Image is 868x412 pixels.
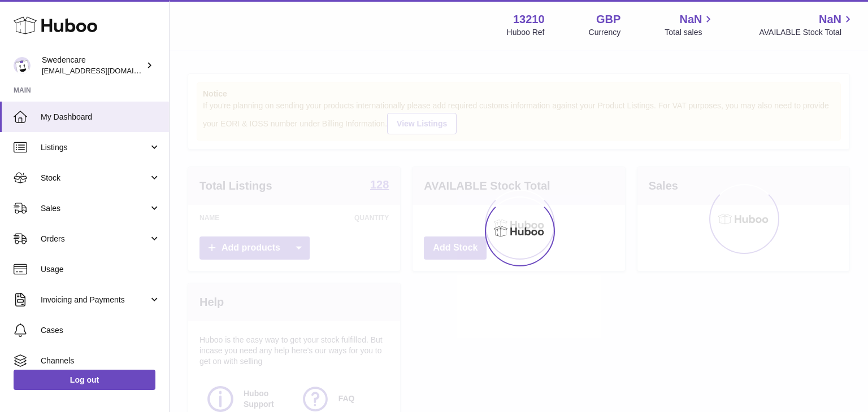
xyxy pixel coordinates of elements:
img: internalAdmin-13210@internal.huboo.com [14,57,31,74]
span: AVAILABLE Stock Total [759,27,854,38]
div: Swedencare [42,55,144,76]
span: Invoicing and Payments [41,295,149,305]
span: NaN [679,12,702,27]
span: Cases [41,325,160,336]
span: [EMAIL_ADDRESS][DOMAIN_NAME] [42,66,166,75]
span: Listings [41,142,149,153]
span: Orders [41,234,149,244]
span: NaN [819,12,841,27]
span: Usage [41,264,160,275]
div: Currency [589,27,621,38]
span: My Dashboard [41,112,160,122]
div: Huboo Ref [507,27,545,38]
span: Stock [41,173,149,183]
strong: GBP [596,12,620,27]
span: Channels [41,356,160,366]
a: Log out [14,370,155,390]
span: Total sales [665,27,715,38]
a: NaN Total sales [665,12,715,38]
strong: 13210 [513,12,545,27]
span: Sales [41,203,149,214]
a: NaN AVAILABLE Stock Total [759,12,854,38]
